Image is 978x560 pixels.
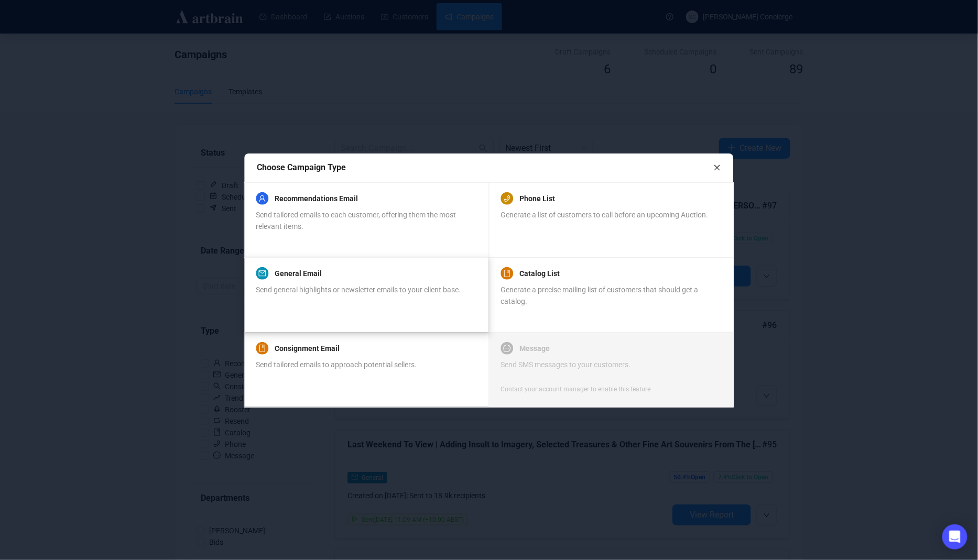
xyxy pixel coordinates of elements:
span: book [259,345,266,352]
span: message [504,345,511,352]
a: Recommendations Email [275,192,358,205]
span: Generate a precise mailing list of customers that should get a catalog. [501,286,699,305]
span: close [714,164,721,171]
span: Send SMS messages to your customers. [501,360,631,369]
div: Choose Campaign Type [257,161,714,174]
span: book [504,270,511,277]
span: Send general highlights or newsletter emails to your client base. [256,286,461,294]
span: Send tailored emails to approach potential sellers. [256,360,417,369]
span: Generate a list of customers to call before an upcoming Auction. [501,211,709,219]
span: user [259,195,266,202]
a: General Email [275,267,322,280]
a: Consignment Email [275,342,340,355]
div: Contact your account manager to enable this feature [501,384,651,394]
a: Catalog List [520,267,560,280]
span: mail [259,270,266,277]
div: Open Intercom Messenger [942,524,968,550]
span: Send tailored emails to each customer, offering them the most relevant items. [256,211,457,230]
span: phone [504,195,511,202]
a: Message [520,342,550,355]
a: Phone List [520,192,556,205]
